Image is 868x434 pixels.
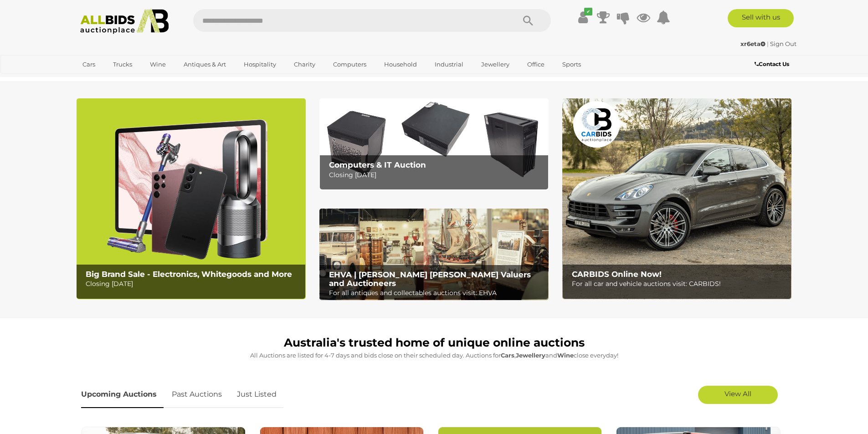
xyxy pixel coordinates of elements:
[770,40,796,47] a: Sign Out
[77,98,306,299] a: Big Brand Sale - Electronics, Whitegoods and More Big Brand Sale - Electronics, Whitegoods and Mo...
[288,57,321,72] a: Charity
[319,209,549,301] img: EHVA | Evans Hastings Valuers and Auctioneers
[81,350,787,361] p: All Auctions are listed for 4-7 days and bids close on their scheduled day. Auctions for , and cl...
[329,160,426,169] b: Computers & IT Auction
[516,352,545,359] strong: Jewellery
[77,57,101,72] a: Cars
[77,98,306,299] img: Big Brand Sale - Electronics, Whitegoods and More
[556,57,587,72] a: Sports
[755,59,791,69] a: Contact Us
[505,9,551,32] button: Search
[755,61,789,67] b: Contact Us
[329,287,544,299] p: For all antiques and collectables auctions visit: EHVA
[178,57,232,72] a: Antiques & Art
[230,381,283,408] a: Just Listed
[572,270,662,279] b: CARBIDS Online Now!
[562,98,791,299] a: CARBIDS Online Now! CARBIDS Online Now! For all car and vehicle auctions visit: CARBIDS!
[144,57,172,72] a: Wine
[107,57,138,72] a: Trucks
[475,57,515,72] a: Jewellery
[319,98,549,190] img: Computers & IT Auction
[81,381,164,408] a: Upcoming Auctions
[86,278,300,290] p: Closing [DATE]
[329,270,531,288] b: EHVA | [PERSON_NAME] [PERSON_NAME] Valuers and Auctioneers
[327,57,372,72] a: Computers
[584,8,592,15] i: ✔
[740,40,767,47] a: xr6eta
[329,169,544,181] p: Closing [DATE]
[728,9,794,27] a: Sell with us
[698,386,778,404] a: View All
[740,40,765,47] strong: xr6eta
[165,381,229,408] a: Past Auctions
[562,98,791,299] img: CARBIDS Online Now!
[521,57,550,72] a: Office
[86,270,292,279] b: Big Brand Sale - Electronics, Whitegoods and More
[238,57,282,72] a: Hospitality
[767,40,769,47] span: |
[557,352,574,359] strong: Wine
[576,9,590,26] a: ✔
[319,209,549,301] a: EHVA | Evans Hastings Valuers and Auctioneers EHVA | [PERSON_NAME] [PERSON_NAME] Valuers and Auct...
[724,389,751,398] span: View All
[81,337,787,349] h1: Australia's trusted home of unique online auctions
[319,98,549,190] a: Computers & IT Auction Computers & IT Auction Closing [DATE]
[572,278,786,290] p: For all car and vehicle auctions visit: CARBIDS!
[75,9,174,34] img: Allbids.com.au
[501,352,514,359] strong: Cars
[77,72,153,87] a: [GEOGRAPHIC_DATA]
[429,57,469,72] a: Industrial
[378,57,423,72] a: Household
